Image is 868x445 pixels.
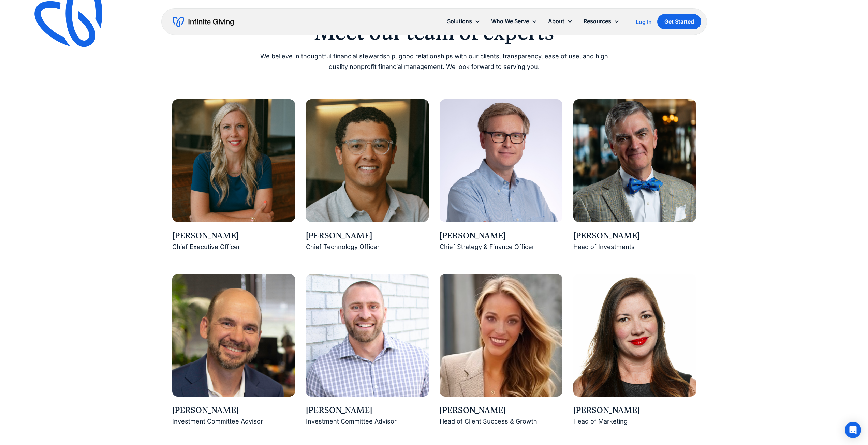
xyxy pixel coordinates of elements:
[306,230,429,242] div: [PERSON_NAME]
[173,16,234,27] a: home
[260,51,609,72] p: We believe in thoughtful financial stewardship, good relationships with our clients, transparency...
[636,18,652,26] a: Log In
[845,422,861,438] div: Open Intercom Messenger
[440,416,562,427] div: Head of Client Success & Growth
[573,416,696,427] div: Head of Marketing
[442,14,486,29] div: Solutions
[172,230,295,242] div: [PERSON_NAME]
[447,17,472,26] div: Solutions
[573,242,696,252] div: Head of Investments
[573,230,696,242] div: [PERSON_NAME]
[491,17,529,26] div: Who We Serve
[584,17,611,26] div: Resources
[486,14,543,29] div: Who We Serve
[440,405,562,416] div: [PERSON_NAME]
[306,416,429,427] div: Investment Committee Advisor
[543,14,578,29] div: About
[440,230,562,242] div: [PERSON_NAME]
[657,14,701,29] a: Get Started
[578,14,625,29] div: Resources
[548,17,564,26] div: About
[573,405,696,416] div: [PERSON_NAME]
[260,22,609,43] h2: Meet our team of experts
[440,242,562,252] div: Chief Strategy & Finance Officer
[172,405,295,416] div: [PERSON_NAME]
[172,242,295,252] div: Chief Executive Officer
[306,405,429,416] div: [PERSON_NAME]
[636,19,652,25] div: Log In
[172,416,295,427] div: Investment Committee Advisor
[306,242,429,252] div: Chief Technology Officer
